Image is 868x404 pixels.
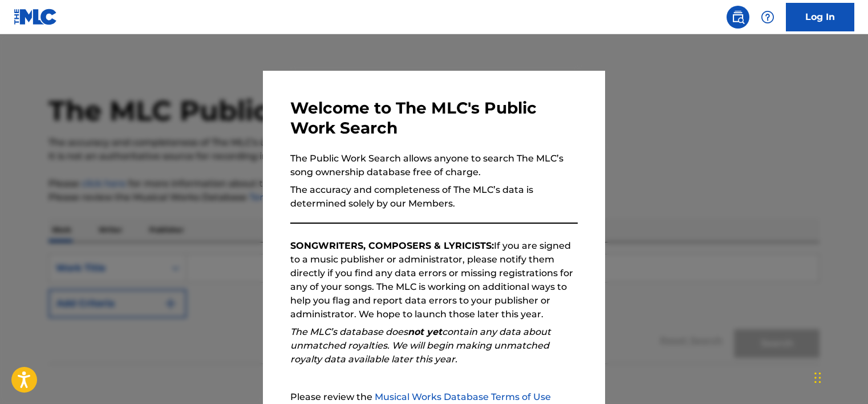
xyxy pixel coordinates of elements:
img: search [731,10,745,24]
p: The accuracy and completeness of The MLC’s data is determined solely by our Members. [290,183,578,211]
div: Drag [814,361,821,395]
div: Help [756,6,779,29]
p: If you are signed to a music publisher or administrator, please notify them directly if you find ... [290,239,578,321]
img: MLC Logo [14,9,58,25]
a: Log In [786,3,854,31]
a: Musical Works Database Terms of Use [375,391,551,402]
strong: not yet [408,326,442,337]
strong: SONGWRITERS, COMPOSERS & LYRICISTS: [290,240,494,251]
img: help [761,10,774,24]
a: Public Search [727,6,749,29]
p: Please review the [290,390,578,404]
p: The Public Work Search allows anyone to search The MLC’s song ownership database free of charge. [290,152,578,179]
em: The MLC’s database does contain any data about unmatched royalties. We will begin making unmatche... [290,326,551,365]
iframe: Chat Widget [811,349,868,404]
h3: Welcome to The MLC's Public Work Search [290,98,578,138]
